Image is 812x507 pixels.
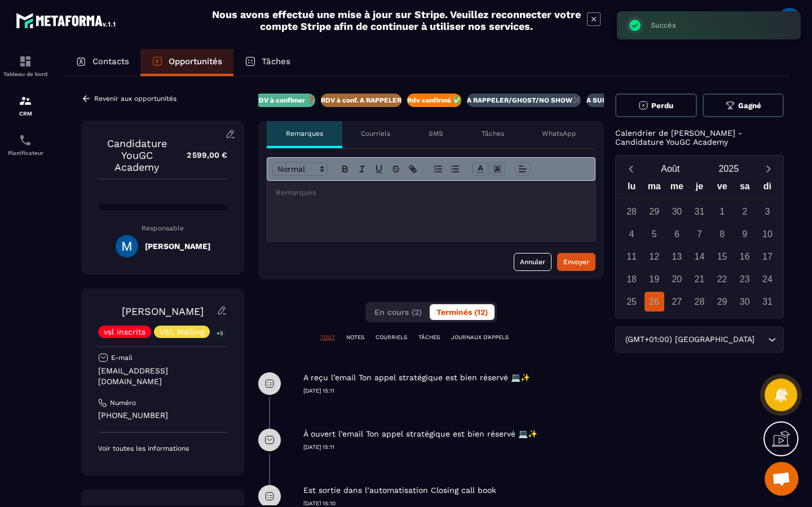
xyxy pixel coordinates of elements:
div: Envoyer [563,256,589,268]
h2: Nous avons effectué une mise à jour sur Stripe. Veuillez reconnecter votre compte Stripe afin de ... [211,8,581,32]
p: Remarques [286,129,323,138]
p: Rdv confirmé ✅ [407,96,461,105]
p: JOURNAUX D'APPELS [451,333,509,341]
p: Courriels [361,129,390,138]
button: Open months overlay [641,159,700,179]
a: Tâches [233,49,302,76]
button: Envoyer [557,253,595,271]
img: scheduler [19,134,32,147]
div: 21 [690,269,709,289]
p: Candidature YouGC Academy [98,137,175,173]
div: 26 [645,292,664,312]
div: 18 [622,269,642,289]
div: 22 [712,269,732,289]
p: Revenir aux opportunités [94,95,176,103]
div: Calendar days [620,202,779,312]
p: Planificateur [3,150,48,156]
p: Tâches [482,129,504,138]
p: A RAPPELER/GHOST/NO SHOW✖️ [467,96,581,105]
p: Calendrier de [PERSON_NAME] - Candidature YouGC Academy [615,128,784,146]
div: lu [620,179,643,198]
div: 23 [735,269,754,289]
p: Tâches [262,56,290,66]
p: Opportunités [169,56,222,66]
div: ma [643,179,665,198]
div: 28 [622,202,642,221]
p: CRM [3,110,48,117]
p: vsl inscrits [104,328,145,336]
div: 30 [667,202,687,221]
img: formation [19,94,32,108]
button: Gagné [703,94,784,117]
button: Perdu [615,94,697,117]
div: 6 [667,224,687,244]
span: (GMT+01:00) [GEOGRAPHIC_DATA] [623,333,757,346]
p: [DATE] 15:11 [303,387,604,395]
div: 4 [622,224,642,244]
p: SMS [429,129,443,138]
button: Terminés (12) [430,304,495,320]
p: COURRIELS [376,333,407,341]
a: schedulerschedulerPlanificateur [3,125,48,164]
p: Voir toutes les informations [98,444,227,453]
img: logo [16,10,117,30]
div: 19 [645,269,664,289]
div: 20 [667,269,687,289]
div: 14 [690,247,709,266]
img: formation [19,55,32,68]
span: Perdu [651,101,673,110]
div: 2 [735,202,754,221]
a: formationformationTableau de bord [3,46,48,86]
p: A reçu l’email Ton appel stratégique est bien réservé 💻✨ [303,372,530,383]
p: Numéro [110,398,136,407]
div: sa [734,179,756,198]
p: TÂCHES [418,333,440,341]
p: RDV à confimer ❓ [254,96,315,105]
button: Next month [758,161,779,176]
div: 25 [622,292,642,312]
p: TOUT [320,333,335,341]
a: Opportunités [140,49,233,76]
div: 5 [645,224,664,244]
div: 11 [622,247,642,266]
a: Ouvrir le chat [765,462,798,496]
button: Annuler [514,253,551,271]
div: 8 [712,224,732,244]
div: 9 [735,224,754,244]
div: 17 [757,247,777,266]
div: 12 [645,247,664,266]
div: je [688,179,710,198]
span: Terminés (12) [436,308,488,317]
div: 29 [645,202,664,221]
span: En cours (2) [374,308,422,317]
div: 13 [667,247,687,266]
p: 2 599,00 € [175,144,227,166]
div: Calendar wrapper [620,179,779,312]
span: Gagné [738,101,761,110]
p: NOTES [346,333,364,341]
button: Open years overlay [700,159,758,179]
div: 24 [757,269,777,289]
button: En cours (2) [368,304,429,320]
input: Search for option [757,333,765,346]
div: 7 [690,224,709,244]
p: [DATE] 15:11 [303,443,604,451]
div: ve [711,179,734,198]
div: di [756,179,779,198]
p: A SUIVRE ⏳ [586,96,628,105]
div: 30 [735,292,754,312]
a: formationformationCRM [3,86,48,125]
p: WhatsApp [542,129,576,138]
p: Responsable [98,224,227,232]
p: Tableau de bord [3,71,48,77]
p: À ouvert l’email Ton appel stratégique est bien réservé 💻✨ [303,429,537,439]
div: 29 [712,292,732,312]
a: Contacts [64,49,140,76]
div: Search for option [615,327,784,353]
p: [PHONE_NUMBER] [98,410,227,421]
p: E-mail [111,353,133,362]
p: Est sortie dans l’automatisation Closing call book [303,485,496,496]
div: 27 [667,292,687,312]
div: 1 [712,202,732,221]
p: VSL Mailing [160,328,204,336]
